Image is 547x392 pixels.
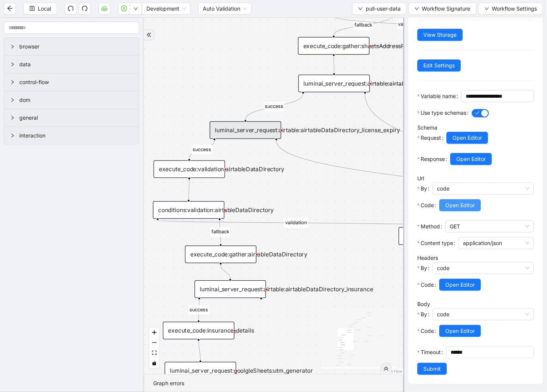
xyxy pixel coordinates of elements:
[445,281,475,289] span: Open Editor
[437,262,529,274] span: code
[10,98,15,102] span: right
[421,134,441,142] span: Request
[163,322,235,340] div: execute_code:insurance_details
[382,369,402,373] a: React Flow attribution
[10,80,15,84] span: right
[189,300,209,320] g: Edge from luminai_server_request:airtable:airtableDataDirectory_insurance to execute_code:insuran...
[82,5,88,11] span: redo
[98,3,110,15] button: cloud-server
[194,280,266,298] div: luminai_server_request:airtable:airtableDataDirectory_insuranceplus-circle
[417,124,437,131] label: Schema
[118,3,130,15] button: play-circle
[439,279,481,291] button: Open Editor
[4,91,139,109] div: dom
[452,134,482,142] span: Open Editor
[154,160,225,178] div: execute_code:validation:airtableDataDirectory
[421,239,453,247] span: Content type
[158,218,435,228] g: Edge from conditions:validation:airtableDataDirectory to show_message_modal:error:airtableDataDir...
[445,201,475,209] span: Open Editor
[399,227,470,245] div: show_message_modal:error:airtableDataDirectory
[4,3,16,15] button: arrow-left
[153,201,224,219] div: conditions:validation:airtableDataDirectory
[421,348,441,356] span: Timeout
[146,32,152,37] span: double-right
[298,37,370,55] div: execute_code:gather:sheetsAddressRules
[149,328,159,338] button: zoom in
[485,6,489,11] span: down
[165,362,236,380] div: luminai_server_request:goolgleSheets:utm_generator
[421,155,445,163] span: Response
[146,3,186,14] span: Development
[68,5,74,11] span: undo
[421,201,434,209] span: Code
[4,73,139,91] div: control-flow
[4,38,139,55] div: browser
[422,5,471,13] span: Workflow Signature
[450,221,529,232] span: GET
[417,59,461,72] button: Edit Settings
[492,5,537,13] span: Workflow Settings
[417,363,447,375] button: Submit
[194,280,266,298] div: luminai_server_request:airtable:airtableDataDirectory_insurance
[19,96,133,104] span: dom
[190,141,215,159] g: Edge from luminai_server_request:airtable:airtableDataDirectory_license_expiry to execute_code:va...
[417,29,463,41] button: View Storage
[423,61,455,70] span: Edit Settings
[298,75,370,92] div: luminai_server_request:airtable:airtableDataDirectory
[421,281,434,289] span: Code
[101,5,107,11] span: cloud-server
[19,78,133,86] span: control-flow
[10,62,15,67] span: right
[445,327,475,335] span: Open Editor
[423,365,441,373] span: Submit
[10,133,15,138] span: right
[79,3,91,15] button: redo
[19,42,133,51] span: browser
[421,327,434,335] span: Code
[463,237,529,249] span: application/json
[130,3,142,15] button: down
[185,245,256,263] div: execute_code:gather:airtableDataDirectory
[439,199,481,211] button: Open Editor
[423,31,457,39] span: View Storage
[366,5,401,13] span: pull-user-data
[384,366,389,372] span: double-right
[203,3,247,14] span: Auto Validation
[10,44,15,49] span: right
[421,264,427,272] span: By
[149,348,159,358] button: fit view
[19,60,133,69] span: data
[4,109,139,127] div: general
[352,3,407,15] button: downpull-user-data
[421,109,466,117] span: Use type schemas
[421,310,427,319] span: By
[358,6,363,11] span: down
[19,114,133,122] span: general
[7,5,13,11] span: arrow-left
[255,305,267,317] span: plus-circle
[417,175,424,181] label: Url
[38,5,51,13] span: Local
[199,341,200,360] g: Edge from execute_code:insurance_details to luminai_server_request:goolgleSheets:utm_generator
[415,6,419,11] span: down
[65,3,77,15] button: undo
[409,3,477,15] button: downWorkflow Signature
[456,155,486,163] span: Open Editor
[19,131,133,140] span: interaction
[221,265,230,279] g: Edge from execute_code:gather:airtableDataDirectory to luminai_server_request:airtable:airtableDa...
[134,6,138,11] span: down
[479,3,543,15] button: downWorkflow Settings
[153,379,394,387] div: Graph errors
[210,121,281,139] div: luminai_server_request:airtable:airtableDataDirectory_license_expiry
[149,338,159,348] button: zoom out
[421,222,440,231] span: Method
[450,153,492,165] button: Open Editor
[417,301,430,307] label: Body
